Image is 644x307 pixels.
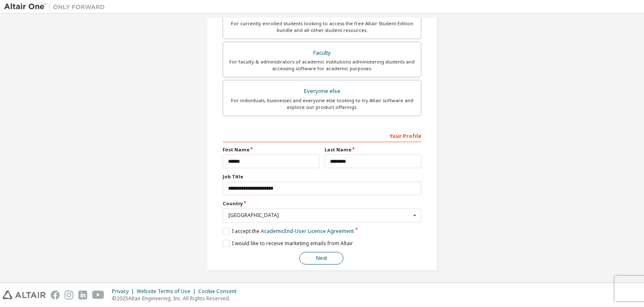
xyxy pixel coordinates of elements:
[325,146,421,153] label: Last Name
[223,129,421,142] div: Your Profile
[228,58,416,72] div: For faculty & administrators of academic institutions administering students and accessing softwa...
[223,173,421,180] label: Job Title
[78,291,87,299] img: linkedin.svg
[223,240,353,247] label: I would like to receive marketing emails from Altair
[228,20,416,34] div: For currently enrolled students looking to access the free Altair Student Edition bundle and all ...
[228,47,416,59] div: Faculty
[112,295,241,302] p: © 2025 Altair Engineering, Inc. All Rights Reserved.
[229,213,411,218] div: [GEOGRAPHIC_DATA]
[228,97,416,111] div: For individuals, businesses and everyone else looking to try Altair software and explore our prod...
[261,228,354,235] a: Academic End-User License Agreement
[223,200,421,207] label: Country
[4,3,109,11] img: Altair One
[228,85,416,97] div: Everyone else
[223,228,354,235] label: I accept the
[65,291,73,299] img: instagram.svg
[137,288,198,295] div: Website Terms of Use
[112,288,137,295] div: Privacy
[51,291,60,299] img: facebook.svg
[92,291,104,299] img: youtube.svg
[223,146,319,153] label: First Name
[299,252,343,265] button: Next
[3,291,46,299] img: altair_logo.svg
[198,288,241,295] div: Cookie Consent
